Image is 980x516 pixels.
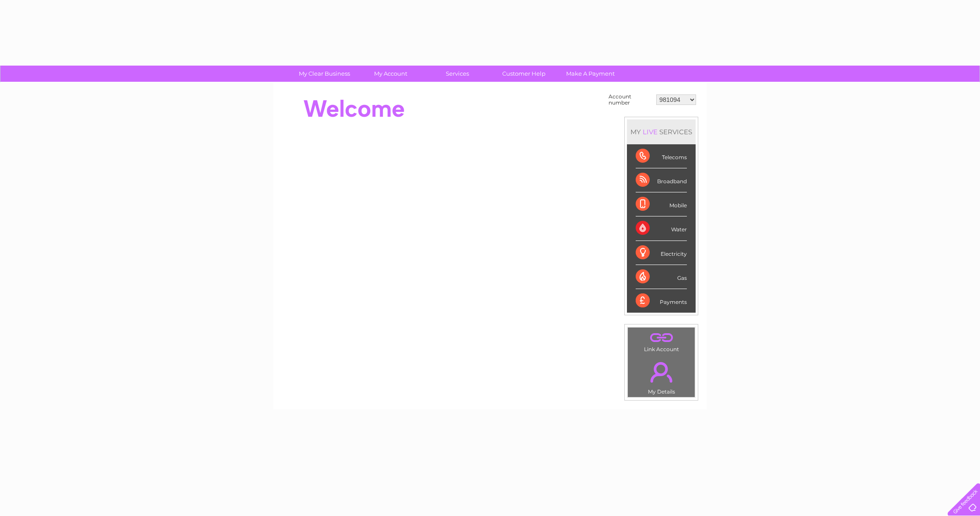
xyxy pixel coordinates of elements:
[627,355,695,397] td: My Details
[630,330,693,345] a: .
[488,66,560,82] a: Customer Help
[355,66,427,82] a: My Account
[630,357,693,387] a: .
[627,327,695,355] td: Link Account
[554,66,626,82] a: Make A Payment
[636,144,687,168] div: Telecoms
[627,119,696,144] div: MY SERVICES
[636,216,687,241] div: Water
[636,192,687,216] div: Mobile
[636,265,687,289] div: Gas
[288,66,360,82] a: My Clear Business
[606,91,654,108] td: Account number
[636,289,687,313] div: Payments
[421,66,493,82] a: Services
[636,241,687,265] div: Electricity
[641,128,659,136] div: LIVE
[636,168,687,192] div: Broadband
